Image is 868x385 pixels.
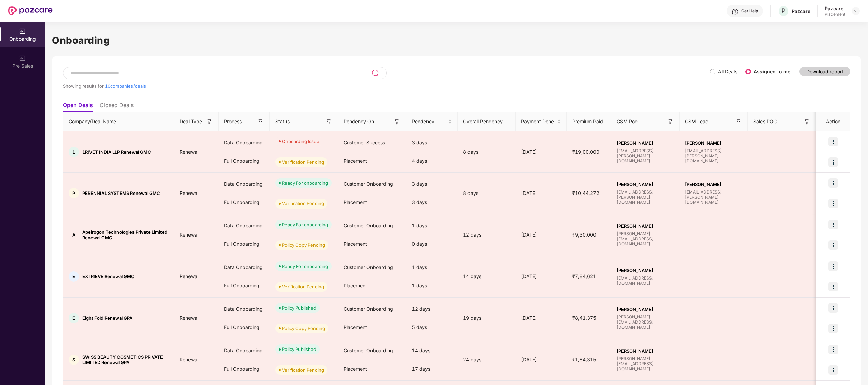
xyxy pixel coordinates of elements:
span: Sales POC [753,118,777,125]
img: svg+xml;base64,PHN2ZyB3aWR0aD0iMTYiIGhlaWdodD0iMTYiIHZpZXdCb3g9IjAgMCAxNiAxNiIgZmlsbD0ibm9uZSIgeG... [257,118,264,125]
span: [EMAIL_ADDRESS][DOMAIN_NAME] [617,275,674,286]
img: icon [828,157,838,167]
span: ₹9,30,000 [567,232,602,238]
img: svg+xml;base64,PHN2ZyB3aWR0aD0iMTYiIGhlaWdodD0iMTYiIHZpZXdCb3g9IjAgMCAxNiAxNiIgZmlsbD0ibm9uZSIgeG... [206,118,213,125]
span: Placement [344,158,367,164]
span: CSM Poc [617,118,638,125]
img: svg+xml;base64,PHN2ZyB3aWR0aD0iMjQiIGhlaWdodD0iMjUiIHZpZXdCb3g9IjAgMCAyNCAyNSIgZmlsbD0ibm9uZSIgeG... [371,69,379,77]
th: Overall Pendency [458,112,516,131]
img: icon [828,345,838,354]
span: PERENNIAL SYSTEMS Renewal GMC [82,190,160,196]
div: Data Onboarding [219,175,270,193]
div: Full Onboarding [219,276,270,295]
div: 24 days [458,356,516,363]
span: [PERSON_NAME] [685,182,742,187]
label: Assigned to me [754,69,790,74]
span: SWISS BEAUTY COSMETICS PRIVATE LIMITED Renewal GPA [82,354,169,365]
img: icon [828,240,838,250]
span: ₹7,84,621 [567,273,602,279]
img: icon [828,220,838,229]
img: icon [828,303,838,313]
span: [PERSON_NAME] [617,268,674,273]
span: Placement [344,241,367,247]
div: Full Onboarding [219,318,270,337]
div: E [69,313,79,323]
div: Verification Pending [282,159,324,166]
span: P [781,7,786,15]
div: Data Onboarding [219,341,270,360]
span: Placement [344,324,367,330]
span: Renewal [174,190,204,196]
span: 10 companies/deals [105,83,146,89]
div: Placement [825,12,845,17]
div: 1 days [406,276,458,295]
img: icon [828,199,838,208]
span: [PERSON_NAME][EMAIL_ADDRESS][DOMAIN_NAME] [617,314,674,330]
h1: Onboarding [52,33,861,48]
span: Pendency On [344,118,374,125]
div: Data Onboarding [219,133,270,152]
div: [DATE] [516,148,567,156]
div: 3 days [406,193,458,212]
span: Payment Done [521,118,556,125]
img: icon [828,137,838,146]
div: Get Help [741,8,758,14]
span: [PERSON_NAME][EMAIL_ADDRESS][DOMAIN_NAME] [617,231,674,246]
div: 1 [69,147,79,157]
div: E [69,271,79,282]
span: Customer Onboarding [344,181,393,187]
th: Company/Deal Name [63,112,174,131]
div: Policy Copy Pending [282,325,325,332]
div: Verification Pending [282,367,324,373]
img: svg+xml;base64,PHN2ZyB3aWR0aD0iMTYiIGhlaWdodD0iMTYiIHZpZXdCb3g9IjAgMCAxNiAxNiIgZmlsbD0ibm9uZSIgeG... [394,118,401,125]
div: Pazcare [825,5,845,12]
div: 1 days [406,258,458,276]
span: Placement [344,366,367,372]
li: Open Deals [63,102,93,112]
div: A [69,230,79,240]
img: svg+xml;base64,PHN2ZyBpZD0iRHJvcGRvd24tMzJ4MzIiIHhtbG5zPSJodHRwOi8vd3d3LnczLm9yZy8yMDAwL3N2ZyIgd2... [853,8,858,14]
span: Customer Onboarding [344,223,393,228]
span: [PERSON_NAME] [617,348,674,354]
span: Placement [344,283,367,288]
span: [PERSON_NAME][EMAIL_ADDRESS][DOMAIN_NAME] [617,356,674,371]
span: Renewal [174,149,204,155]
div: Ready For onboarding [282,180,328,186]
th: Action [816,112,850,131]
div: 19 days [458,314,516,322]
span: CSM Lead [685,118,709,125]
button: Download report [799,67,850,76]
span: Pendency [412,118,447,125]
span: EXTRIEVE Renewal GMC [82,274,135,279]
div: [DATE] [516,231,567,239]
div: 1 days [406,216,458,235]
th: Premium Paid [567,112,611,131]
span: Eight Fold Renewal GPA [82,315,132,321]
div: 4 days [406,152,458,170]
div: Data Onboarding [219,300,270,318]
div: Showing results for [63,83,710,89]
img: svg+xml;base64,PHN2ZyB3aWR0aD0iMTYiIGhlaWdodD0iMTYiIHZpZXdCb3g9IjAgMCAxNiAxNiIgZmlsbD0ibm9uZSIgeG... [735,118,742,125]
div: S [69,355,79,365]
li: Closed Deals [100,102,134,112]
div: Full Onboarding [219,193,270,212]
th: Pendency [406,112,458,131]
img: icon [828,282,838,291]
span: [EMAIL_ADDRESS][PERSON_NAME][DOMAIN_NAME] [617,189,674,205]
span: [PERSON_NAME] [617,223,674,229]
div: Full Onboarding [219,152,270,170]
div: 14 days [406,341,458,360]
div: Policy Published [282,346,316,353]
img: svg+xml;base64,PHN2ZyB3aWR0aD0iMTYiIGhlaWdodD0iMTYiIHZpZXdCb3g9IjAgMCAxNiAxNiIgZmlsbD0ibm9uZSIgeG... [667,118,674,125]
img: icon [828,261,838,271]
div: 8 days [458,189,516,197]
span: Status [275,118,290,125]
div: 8 days [458,148,516,156]
span: Deal Type [180,118,202,125]
div: Verification Pending [282,283,324,290]
div: [DATE] [516,356,567,363]
img: svg+xml;base64,PHN2ZyB3aWR0aD0iMjAiIGhlaWdodD0iMjAiIHZpZXdCb3g9IjAgMCAyMCAyMCIgZmlsbD0ibm9uZSIgeG... [19,55,26,62]
span: [PERSON_NAME] [617,140,674,146]
span: Placement [344,199,367,205]
div: Full Onboarding [219,360,270,378]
